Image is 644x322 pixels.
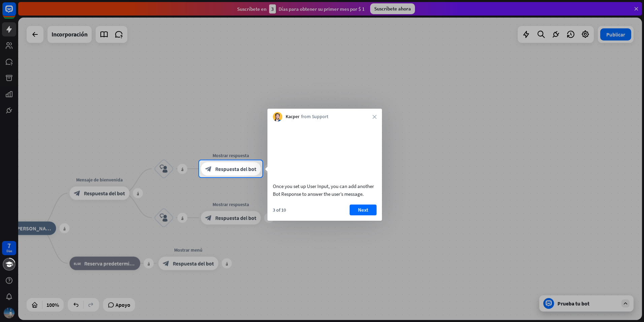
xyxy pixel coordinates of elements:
div: Once you set up User Input, you can add another Bot Response to answer the user’s message. [273,182,377,198]
button: Next [350,205,377,215]
span: from Support [301,113,328,120]
i: block_bot_response [205,165,212,172]
span: Respuesta del bot [215,165,256,172]
button: Abrir widget de chat de LiveChat [5,3,26,23]
div: 3 of 10 [273,207,286,213]
span: Kacper [286,113,299,120]
font: Next [358,205,368,215]
i: close [373,115,377,119]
